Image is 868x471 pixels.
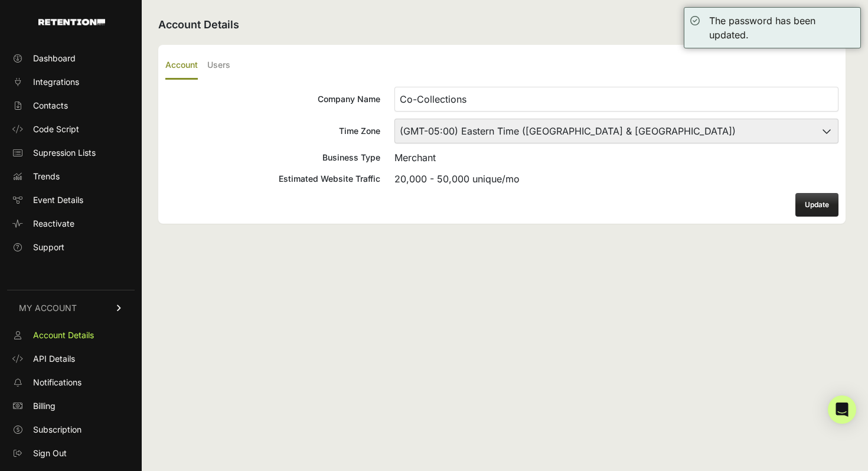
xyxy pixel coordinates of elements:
input: Company Name [394,87,838,112]
a: MY ACCOUNT [7,290,135,326]
span: Trends [33,171,60,182]
select: Time Zone [394,119,838,143]
a: Support [7,238,135,257]
a: Code Script [7,120,135,139]
span: Support [33,241,64,253]
a: Subscription [7,420,135,439]
a: Supression Lists [7,143,135,162]
a: Notifications [7,373,135,392]
a: Billing [7,397,135,416]
div: Time Zone [165,125,380,137]
span: Code Script [33,123,79,135]
span: Subscription [33,424,81,436]
div: Merchant [394,151,838,165]
a: Account Details [7,326,135,345]
span: Billing [33,400,56,412]
span: Sign Out [33,447,67,459]
a: Sign Out [7,444,135,463]
span: Account Details [33,329,94,341]
a: Reactivate [7,214,135,233]
label: Account [165,52,198,80]
span: Integrations [33,76,79,88]
label: Users [207,52,230,80]
img: Retention.com [38,19,105,25]
div: Open Intercom Messenger [828,395,856,424]
a: Contacts [7,96,135,115]
span: Supression Lists [33,147,96,159]
span: API Details [33,353,75,365]
span: Dashboard [33,53,76,64]
span: Event Details [33,194,83,206]
span: Contacts [33,100,68,112]
span: Notifications [33,377,81,388]
div: Estimated Website Traffic [165,173,380,185]
span: MY ACCOUNT [19,302,77,314]
button: Update [795,193,838,217]
div: 20,000 - 50,000 unique/mo [394,172,838,186]
a: Integrations [7,73,135,91]
div: The password has been updated. [709,14,854,42]
h2: Account Details [158,17,846,33]
div: Company Name [165,93,380,105]
a: Dashboard [7,49,135,68]
a: Event Details [7,191,135,210]
a: Trends [7,167,135,186]
a: API Details [7,349,135,368]
span: Reactivate [33,218,74,230]
div: Business Type [165,152,380,163]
